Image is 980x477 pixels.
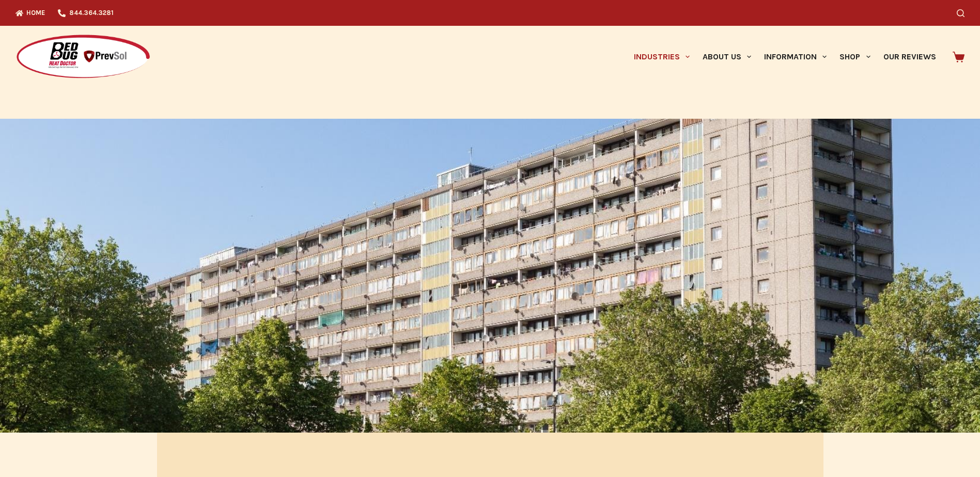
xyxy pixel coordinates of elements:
a: Industries [627,26,696,88]
button: Search [957,9,965,17]
a: Information [758,26,833,88]
a: About Us [696,26,757,88]
nav: Primary [627,26,942,88]
a: Shop [833,26,877,88]
a: Our Reviews [877,26,942,88]
img: Prevsol/Bed Bug Heat Doctor [15,34,151,80]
